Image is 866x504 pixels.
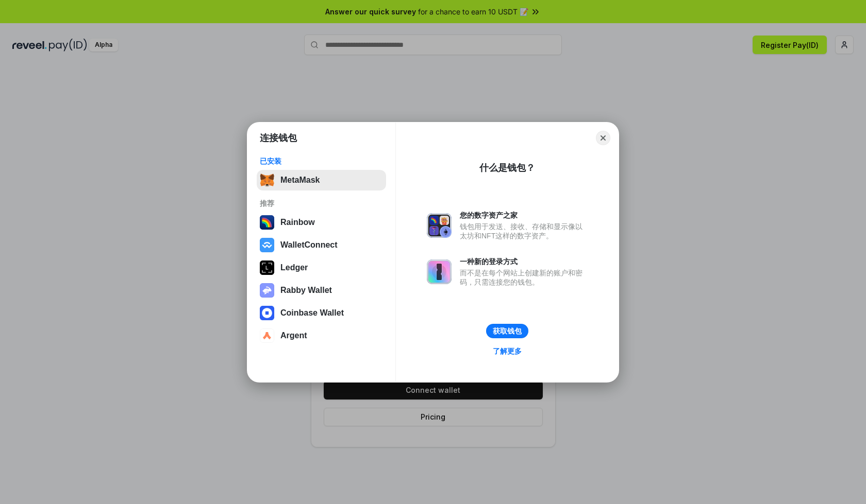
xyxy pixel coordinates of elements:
[257,170,386,190] button: MetaMask
[479,162,535,174] div: 什么是钱包？
[260,132,297,144] h1: 连接钱包
[427,259,452,284] img: svg+xml,%3Csvg%20xmlns%3D%22http%3A%2F%2Fwww.w3.org%2F2000%2Fsvg%22%20fill%3D%22none%22%20viewBox...
[280,240,338,250] div: WalletConnect
[260,157,383,166] div: 已安装
[260,173,274,187] img: svg+xml,%3Csvg%20fill%3D%22none%22%20height%3D%2233%22%20viewBox%3D%220%200%2035%2033%22%20width%...
[460,211,588,220] div: 您的数字资产之家
[280,176,320,185] div: MetaMask
[460,222,588,240] div: 钱包用于发送、接收、存储和显示像以太坊和NFT这样的数字资产。
[260,283,274,298] img: svg+xml,%3Csvg%20xmlns%3D%22http%3A%2F%2Fwww.w3.org%2F2000%2Fsvg%22%20fill%3D%22none%22%20viewBox...
[460,268,588,287] div: 而不是在每个网站上创建新的账户和密码，只需连接您的钱包。
[427,213,452,238] img: svg+xml,%3Csvg%20xmlns%3D%22http%3A%2F%2Fwww.w3.org%2F2000%2Fsvg%22%20fill%3D%22none%22%20viewBox...
[257,257,386,278] button: Ledger
[260,215,274,230] img: svg+xml,%3Csvg%20width%3D%22120%22%20height%3D%22120%22%20viewBox%3D%220%200%20120%20120%22%20fil...
[257,235,386,255] button: WalletConnect
[280,286,332,295] div: Rabby Wallet
[260,328,274,343] img: svg+xml,%3Csvg%20width%3D%2228%22%20height%3D%2228%22%20viewBox%3D%220%200%2028%2028%22%20fill%3D...
[280,218,315,227] div: Rainbow
[280,331,307,340] div: Argent
[460,257,588,266] div: 一种新的登录方式
[260,260,274,275] img: svg+xml,%3Csvg%20xmlns%3D%22http%3A%2F%2Fwww.w3.org%2F2000%2Fsvg%22%20width%3D%2228%22%20height%3...
[596,131,610,145] button: Close
[257,280,386,301] button: Rabby Wallet
[260,238,274,252] img: svg+xml,%3Csvg%20width%3D%2228%22%20height%3D%2228%22%20viewBox%3D%220%200%2028%2028%22%20fill%3D...
[486,324,528,338] button: 获取钱包
[493,346,522,356] div: 了解更多
[260,199,383,208] div: 推荐
[257,303,386,323] button: Coinbase Wallet
[493,326,522,336] div: 获取钱包
[260,306,274,320] img: svg+xml,%3Csvg%20width%3D%2228%22%20height%3D%2228%22%20viewBox%3D%220%200%2028%2028%22%20fill%3D...
[487,344,528,358] a: 了解更多
[280,263,308,272] div: Ledger
[257,325,386,346] button: Argent
[257,212,386,233] button: Rainbow
[280,308,344,318] div: Coinbase Wallet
